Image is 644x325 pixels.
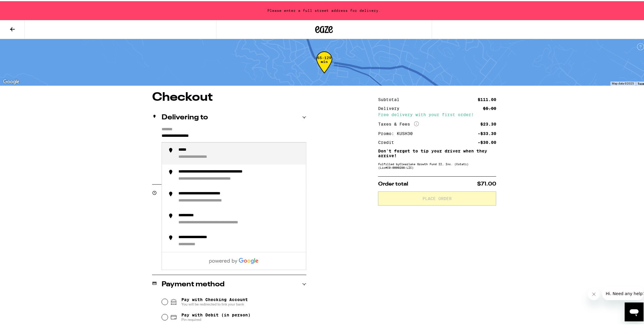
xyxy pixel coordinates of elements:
[162,280,225,287] h2: Payment method
[181,311,251,316] span: Pay with Debit (in person)
[378,111,496,116] div: Free delivery with your first order!
[480,121,496,125] div: $23.30
[612,81,634,84] span: Map data ©2025
[483,105,496,109] div: $5.00
[625,301,644,320] iframe: Button to launch messaging window
[378,105,404,109] div: Delivery
[181,296,248,305] span: Pay with Checking Account
[378,139,398,143] div: Credit
[478,130,496,134] div: -$33.30
[378,96,404,100] div: Subtotal
[588,287,600,299] iframe: Close message
[602,286,644,299] iframe: Message from company
[4,4,43,9] span: Hi. Need any help?
[477,180,496,186] span: $71.00
[378,190,496,204] button: Place Order
[181,316,251,321] span: Pin required
[378,180,408,186] span: Order total
[378,147,496,157] p: Don't forget to tip your driver when they arrive!
[423,195,452,199] span: Place Order
[378,120,419,126] div: Taxes & Fees
[478,96,496,100] div: $111.00
[181,301,248,305] span: You will be redirected to link your bank
[1,77,21,84] a: Open this area in Google Maps (opens a new window)
[378,161,496,168] div: Fulfilled by Clearlake Growth Fund II, Inc. (Cotati) (Lic# C9-0000298-LIC )
[1,77,21,84] img: Google
[162,113,208,120] h2: Delivering to
[152,90,306,102] h1: Checkout
[378,130,417,134] div: Promo: KUSH30
[316,55,332,77] div: 65-129 min
[478,139,496,143] div: -$30.00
